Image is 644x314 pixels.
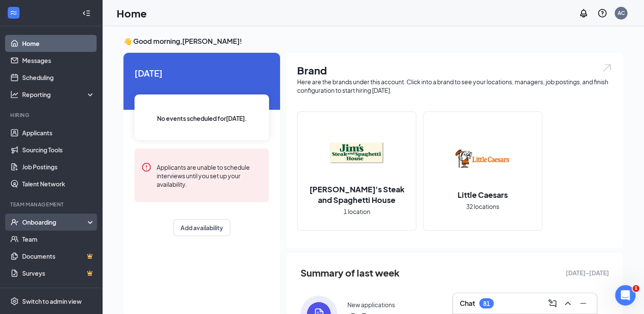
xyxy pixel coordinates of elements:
div: Here are the brands under this account. Click into a brand to see your locations, managers, job p... [297,77,613,94]
span: 32 locations [466,202,499,211]
svg: QuestionInfo [597,8,607,18]
h3: 👋 Good morning, [PERSON_NAME] ! [123,37,623,46]
a: Home [22,35,95,52]
span: [DATE] [135,66,269,80]
div: AC [618,9,625,17]
img: open.6027fd2a22e1237b5b06.svg [601,63,613,73]
svg: ChevronUp [563,298,573,308]
h3: Chat [460,299,475,308]
svg: WorkstreamLogo [9,9,18,17]
a: Applicants [22,124,95,141]
a: Job Postings [22,158,95,175]
svg: Analysis [10,90,19,99]
div: Team Management [10,201,93,208]
iframe: Intercom live chat [615,285,635,305]
span: No events scheduled for [DATE] . [157,114,247,123]
h1: Brand [297,63,613,77]
span: [DATE] - [DATE] [566,268,609,277]
svg: Minimize [578,298,588,308]
div: Onboarding [22,218,88,226]
span: 1 [633,285,639,292]
svg: UserCheck [10,218,19,226]
button: Add availability [173,219,230,236]
a: Talent Network [22,175,95,192]
button: Minimize [576,297,590,310]
img: Little Caesars [455,131,510,186]
a: Team [22,231,95,248]
svg: Collapse [82,9,91,17]
div: 81 [483,300,490,307]
a: Scheduling [22,69,95,86]
h1: Home [117,6,147,20]
div: Switch to admin view [22,297,82,305]
svg: ComposeMessage [547,298,558,308]
span: 1 location [343,207,370,216]
span: Summary of last week [301,265,400,280]
a: Messages [22,52,95,69]
button: ChevronUp [561,297,575,310]
a: DocumentsCrown [22,248,95,265]
svg: Settings [10,297,19,305]
div: Hiring [10,111,93,119]
div: Reporting [22,90,95,99]
svg: Error [141,162,152,172]
div: New applications [347,300,395,309]
button: ComposeMessage [546,297,559,310]
img: Jim's Steak and Spaghetti House [329,126,384,180]
h2: [PERSON_NAME]'s Steak and Spaghetti House [298,184,416,205]
h2: Little Caesars [449,189,516,200]
svg: Notifications [578,8,589,18]
a: Sourcing Tools [22,141,95,158]
a: SurveysCrown [22,265,95,282]
div: Applicants are unable to schedule interviews until you set up your availability. [157,162,262,188]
